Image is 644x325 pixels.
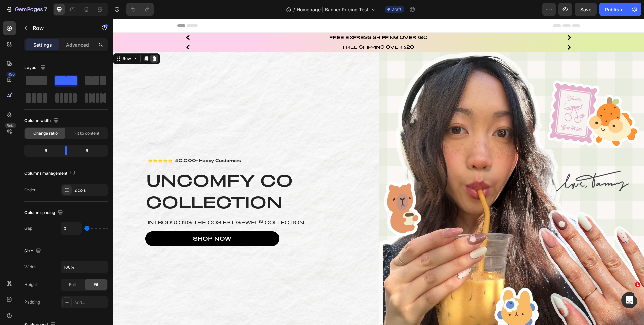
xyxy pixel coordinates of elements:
button: Publish [599,3,628,16]
span: Change ratio [33,130,58,136]
span: 1 [635,282,640,287]
div: Add... [74,299,106,306]
p: Introducing the cosiest GEWEL™ collection [35,200,231,207]
div: Layout [24,63,47,73]
div: Row [8,37,19,43]
div: Gap [24,225,32,231]
span: Save [580,7,591,12]
p: shop now [80,217,118,224]
span: Draft [391,6,401,12]
div: Columns management [24,169,77,178]
div: 2 cols [74,187,106,193]
div: Column spacing [24,208,64,217]
div: Size [24,247,42,256]
p: Row [33,24,90,32]
iframe: Intercom live chat [621,292,637,308]
div: Undo/Redo [126,3,154,16]
h2: UNCOMFY CO COLLECTION [32,150,233,195]
div: 6 [26,146,60,155]
span: Homepage | Banner Pricing Test [297,6,369,13]
span: Full [69,282,76,288]
button: 7 [3,3,50,16]
div: 6 [72,146,106,155]
span: Fit to content [74,130,99,136]
div: Order [24,187,36,193]
button: Save [575,3,597,16]
div: Publish [605,6,622,13]
span: / [293,6,295,13]
div: Column width [24,116,60,125]
p: 7 [44,5,47,13]
span: Fit [94,282,98,288]
button: Carousel Next Arrow [451,23,462,34]
div: Padding [24,299,40,305]
div: Beta [5,123,16,128]
p: Advanced [66,41,89,48]
div: Width [24,264,36,270]
p: Settings [33,41,52,48]
iframe: To enrich screen reader interactions, please activate Accessibility in Grammarly extension settings [113,19,644,325]
div: 450 [6,72,16,77]
a: shop now [32,213,166,228]
p: ⭐⭐⭐⭐⭐ 50,000+ Happy Customers [35,139,231,145]
input: Auto [61,261,107,273]
input: Auto [61,222,81,234]
div: Height [24,282,37,288]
